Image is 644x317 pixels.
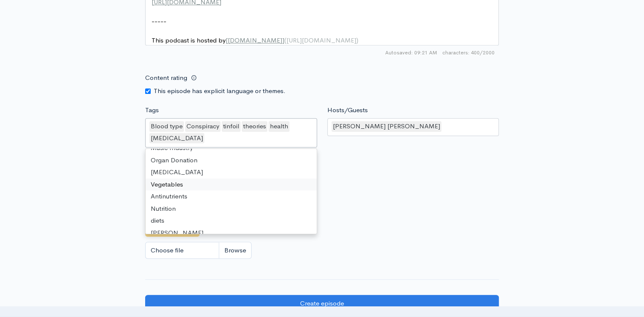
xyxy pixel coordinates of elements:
[284,36,286,44] span: (
[146,203,317,215] div: Nutrition
[145,295,499,312] input: Create episode
[154,86,286,96] label: This episode has explicit language or themes.
[327,105,368,115] label: Hosts/Guests
[146,215,317,227] div: diets
[356,36,358,44] span: )
[146,178,317,191] div: Vegetables
[269,121,289,132] div: health
[146,190,317,203] div: Antinutrients
[145,69,187,87] label: Content rating
[146,166,317,178] div: [MEDICAL_DATA]
[146,227,317,239] div: [PERSON_NAME]
[152,17,166,25] span: -----
[286,36,356,44] span: [URL][DOMAIN_NAME]
[222,121,240,132] div: tinfoil
[149,133,204,144] div: [MEDICAL_DATA]
[152,36,358,44] span: This podcast is hosted by
[145,105,159,115] label: Tags
[226,36,228,44] span: [
[242,121,267,132] div: theories
[149,121,184,132] div: Blood type
[282,36,284,44] span: ]
[185,121,220,132] div: Conspiracy
[385,49,437,57] span: Autosaved: 09:21 AM
[228,36,282,44] span: [DOMAIN_NAME]
[146,154,317,167] div: Organ Donation
[145,170,499,179] small: If no artwork is selected your default podcast artwork will be used
[442,49,495,57] span: 400/2000
[332,121,441,132] div: [PERSON_NAME] [PERSON_NAME]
